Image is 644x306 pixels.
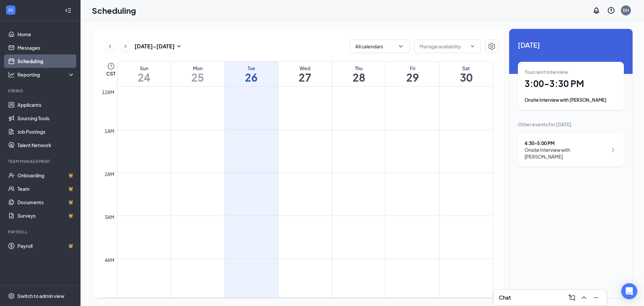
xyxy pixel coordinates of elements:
svg: ChevronRight [609,146,617,154]
div: Fri [386,65,439,72]
h1: 24 [117,72,171,83]
a: Applicants [17,98,75,112]
svg: Minimize [592,294,600,302]
a: Home [17,28,75,41]
svg: ComposeMessage [568,294,576,302]
a: August 26, 2025 [225,61,278,86]
svg: Collapse [65,7,71,14]
input: Manage availability [420,43,467,50]
a: Messages [17,41,75,54]
a: PayrollCrown [17,239,75,253]
h1: 25 [171,72,224,83]
div: Other events for [DATE] [518,121,624,128]
svg: Settings [488,42,496,50]
svg: ChevronRight [122,42,129,50]
h1: 30 [439,72,493,83]
a: Talent Network [17,138,75,152]
button: ChevronUp [579,292,589,303]
div: 12am [101,88,116,96]
div: Team Management [8,159,73,164]
div: Wed [278,65,332,72]
div: Onsite Interview with [PERSON_NAME] [525,146,607,160]
svg: Notifications [592,6,600,14]
button: ChevronLeft [105,41,115,51]
button: Settings [485,40,498,53]
div: Open Intercom Messenger [621,283,637,299]
a: DocumentsCrown [17,195,75,209]
svg: ChevronUp [580,294,588,302]
a: August 27, 2025 [278,61,332,86]
div: 2am [103,170,116,178]
svg: QuestionInfo [607,6,615,14]
a: August 30, 2025 [439,61,493,86]
div: Switch to admin view [17,293,64,299]
svg: Settings [8,293,15,299]
div: Your next interview [525,69,617,75]
div: Onsite Interview with [PERSON_NAME] [525,97,617,103]
div: Thu [332,65,385,72]
a: August 25, 2025 [171,61,224,86]
h3: [DATE] - [DATE] [135,43,175,50]
a: SurveysCrown [17,209,75,222]
a: Sourcing Tools [17,112,75,125]
button: Minimize [591,292,601,303]
div: Payroll [8,229,73,235]
button: ComposeMessage [567,292,577,303]
button: All calendarsChevronDown [350,40,410,53]
svg: ChevronLeft [107,42,113,50]
span: CST [106,70,115,77]
svg: Analysis [8,71,15,78]
a: August 28, 2025 [332,61,385,86]
h1: 27 [278,72,332,83]
a: Job Postings [17,125,75,138]
svg: SmallChevronDown [175,42,183,50]
h1: 28 [332,72,385,83]
div: Tue [225,65,278,72]
h1: 26 [225,72,278,83]
div: Sun [117,65,171,72]
a: OnboardingCrown [17,169,75,182]
div: 4am [103,256,116,264]
a: August 29, 2025 [386,61,439,86]
div: Mon [171,65,224,72]
svg: ChevronDown [397,43,404,50]
div: 3am [103,213,116,221]
div: 4:30 - 5:00 PM [525,140,607,146]
svg: Clock [107,62,115,70]
svg: ChevronDown [470,44,475,49]
div: Hiring [8,88,73,94]
a: Scheduling [17,54,75,68]
div: Sat [439,65,493,72]
a: TeamCrown [17,182,75,195]
h1: 29 [386,72,439,83]
button: ChevronRight [120,41,130,51]
div: Reporting [17,71,75,78]
a: August 24, 2025 [117,61,171,86]
h1: Scheduling [92,5,136,16]
h1: 3:00 - 3:30 PM [525,78,617,89]
div: DH [623,7,629,13]
div: 1am [103,127,116,135]
h3: Chat [499,294,511,301]
span: [DATE] [518,40,624,50]
svg: WorkstreamLogo [7,7,14,13]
